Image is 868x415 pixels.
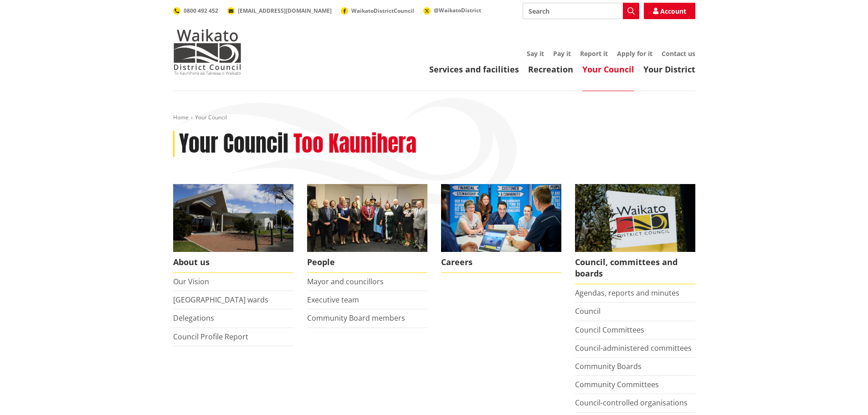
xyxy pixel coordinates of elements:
a: Mayor and councillors [307,277,384,287]
a: Recreation [528,64,573,75]
img: Waikato District Council - Te Kaunihera aa Takiwaa o Waikato [173,29,241,75]
a: Account [644,3,695,19]
a: Home [173,113,189,121]
span: @WaikatoDistrict [434,6,481,14]
a: 2022 Council People [307,184,427,273]
a: Apply for it [617,49,652,58]
a: Community Committees [575,379,659,389]
a: Waikato-District-Council-sign Council, committees and boards [575,184,695,284]
img: Waikato-District-Council-sign [575,184,695,252]
a: Council Profile Report [173,332,248,342]
a: Executive team [307,295,359,305]
a: 0800 492 452 [173,7,218,15]
a: Say it [527,49,544,58]
a: Services and facilities [429,64,519,75]
span: WaikatoDistrictCouncil [351,7,414,15]
a: Council-administered committees [575,343,692,353]
a: Contact us [662,49,695,58]
span: Council, committees and boards [575,252,695,284]
img: 2022 Council [307,184,427,252]
a: Pay it [553,49,571,58]
a: WaikatoDistrictCouncil [341,7,414,15]
a: Agendas, reports and minutes [575,288,679,298]
a: Council-controlled organisations [575,398,688,408]
a: Delegations [173,313,214,323]
span: 0800 492 452 [184,7,218,15]
a: Our Vision [173,277,209,287]
a: Council Committees [575,325,644,335]
a: Your Council [582,64,634,75]
a: Community Boards [575,361,642,371]
h1: Your Council [179,131,288,157]
input: Search input [523,3,639,19]
nav: breadcrumb [173,114,695,122]
img: WDC Building 0015 [173,184,293,252]
a: Council [575,306,601,316]
a: Community Board members [307,313,405,323]
span: [EMAIL_ADDRESS][DOMAIN_NAME] [238,7,332,15]
h2: Too Kaunihera [293,131,416,157]
span: Careers [441,252,561,273]
a: [GEOGRAPHIC_DATA] wards [173,295,268,305]
a: Report it [580,49,608,58]
span: People [307,252,427,273]
a: Careers [441,184,561,273]
a: Your District [643,64,695,75]
img: Office staff in meeting - Career page [441,184,561,252]
a: [EMAIL_ADDRESS][DOMAIN_NAME] [227,7,332,15]
span: About us [173,252,293,273]
a: @WaikatoDistrict [423,6,481,14]
span: Your Council [195,113,227,121]
a: WDC Building 0015 About us [173,184,293,273]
